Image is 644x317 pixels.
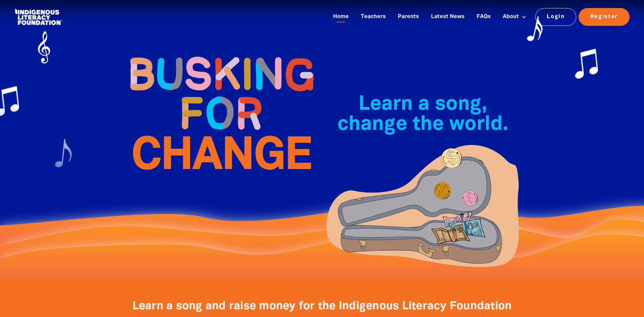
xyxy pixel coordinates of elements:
[427,11,469,22] a: Latest News
[337,95,508,134] span: Learn a song, change the world.
[132,301,512,312] span: Learn a song and raise money for the Indigenous Literacy Foundation
[579,8,630,25] a: Register
[357,11,390,22] a: Teachers
[329,11,353,22] a: Home
[499,11,530,22] a: About
[535,8,577,25] a: Login
[394,11,423,22] a: Parents
[473,11,495,22] a: FAQs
